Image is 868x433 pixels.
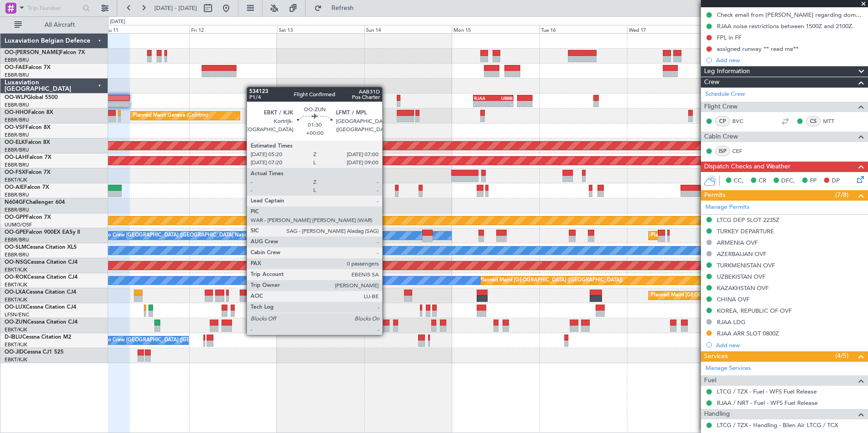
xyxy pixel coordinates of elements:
span: OO-[PERSON_NAME] [5,50,60,55]
div: ISP [715,146,730,156]
a: EBBR/BRU [5,117,29,123]
div: RJAA [474,95,493,101]
a: Manage Permits [705,203,750,212]
a: EBKT/KJK [5,281,27,288]
a: OO-SLMCessna Citation XLS [5,245,77,250]
span: OO-JID [5,349,24,355]
span: OO-GPE [5,230,26,235]
div: CS [806,116,821,126]
div: Sun 14 [364,25,452,33]
a: EBBR/BRU [5,207,29,213]
a: OO-JIDCessna CJ1 525 [5,349,64,355]
input: Trip Number [28,1,80,15]
a: OO-[PERSON_NAME]Falcon 7X [5,50,85,55]
a: OO-LUXCessna Citation CJ4 [5,305,76,310]
div: CHINA OVF [717,295,750,303]
span: (4/5) [835,351,848,360]
span: OO-LXA [5,290,26,295]
a: D-IBLUCessna Citation M2 [5,335,71,340]
a: OO-ROKCessna Citation CJ4 [5,275,78,280]
div: No Crew [GEOGRAPHIC_DATA] ([GEOGRAPHIC_DATA] National) [104,334,256,347]
a: EBBR/BRU [5,72,29,79]
a: Schedule Crew [705,90,745,99]
span: OO-FAE [5,65,25,70]
div: Add new [716,341,863,349]
a: OO-FSXFalcon 7X [5,170,50,175]
div: Planned Maint [GEOGRAPHIC_DATA] ([GEOGRAPHIC_DATA]) [651,289,794,302]
span: OO-SLM [5,245,26,250]
a: Manage Services [705,364,751,373]
span: Refresh [324,5,362,11]
span: OO-LUX [5,305,26,310]
a: OO-LAHFalcon 7X [5,155,51,160]
div: Thu 11 [102,25,189,33]
a: EBKT/KJK [5,356,27,363]
div: Wed 17 [627,25,715,33]
a: EBBR/BRU [5,251,29,258]
div: LTCG DEP SLOT 2235Z [717,216,779,224]
div: Add new [716,56,863,64]
div: No Crew [GEOGRAPHIC_DATA] ([GEOGRAPHIC_DATA] National) [104,229,256,242]
div: Fri 12 [189,25,277,33]
span: (7/8) [835,190,848,200]
a: EBKT/KJK [5,177,27,183]
span: OO-ZUN [5,320,27,325]
span: CR [759,177,766,186]
span: DFC, [781,177,795,186]
span: Flight Crew [704,102,738,112]
a: EBBR/BRU [5,162,29,168]
div: Planned Maint Geneva (Cointrin) [133,109,208,123]
div: assigned runway ** read me** [717,45,799,53]
span: OO-ELK [5,140,25,145]
a: EBBR/BRU [5,102,29,108]
span: CC, [734,177,744,186]
a: OO-ELKFalcon 8X [5,140,50,145]
a: BVC [732,117,753,125]
span: OO-FSX [5,170,25,175]
span: Fuel [704,375,716,386]
span: OO-ROK [5,275,27,280]
a: OO-ZUNCessna Citation CJ4 [5,320,78,325]
span: Dispatch Checks and Weather [704,162,790,172]
span: OO-LAH [5,155,26,160]
a: OO-VSFFalcon 8X [5,125,50,130]
a: EBBR/BRU [5,236,29,243]
span: OO-AIE [5,185,24,190]
a: LFSN/ENC [5,311,30,318]
a: EBKT/KJK [5,266,27,273]
div: - [493,101,512,107]
a: EBKT/KJK [5,341,27,348]
span: DP [832,177,840,186]
button: Refresh [310,1,365,15]
span: OO-NSG [5,260,27,265]
a: LTCG / TZX - Handling - Bilen Air LTCG / TCX [717,421,838,429]
span: FP [810,177,817,186]
a: MTT [823,117,843,125]
a: EBBR/BRU [5,132,29,138]
a: EBBR/BRU [5,147,29,153]
span: OO-WLP [5,95,27,100]
a: EBKT/KJK [5,326,27,333]
div: Check email from [PERSON_NAME] regarding domestic flights [717,11,863,19]
div: CP [715,116,730,126]
div: Sat 13 [277,25,365,33]
div: KAZAKHSTAN OVF [717,284,769,292]
span: [DATE] - [DATE] [154,4,197,12]
a: EBBR/BRU [5,192,29,198]
div: UBBB [493,95,512,101]
a: OO-FAEFalcon 7X [5,65,50,70]
a: RJAA / NRT - Fuel - WFS Fuel Release [717,399,818,407]
div: - [474,101,493,107]
a: EBKT/KJK [5,296,27,303]
span: OO-GPP [5,215,26,220]
span: Cabin Crew [704,132,738,142]
div: RJAA LDG [717,318,745,326]
a: UUMO/OSF [5,221,32,228]
span: OO-HHO [5,110,28,115]
div: KOREA, REPUBLIC OF OVF [717,307,792,315]
a: OO-GPPFalcon 7X [5,215,51,220]
div: ARMENIA OVF [717,239,758,246]
div: TURKMENISTAN OVF [717,261,775,269]
a: OO-WLPGlobal 5500 [5,95,58,100]
a: OO-GPEFalcon 900EX EASy II [5,230,80,235]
